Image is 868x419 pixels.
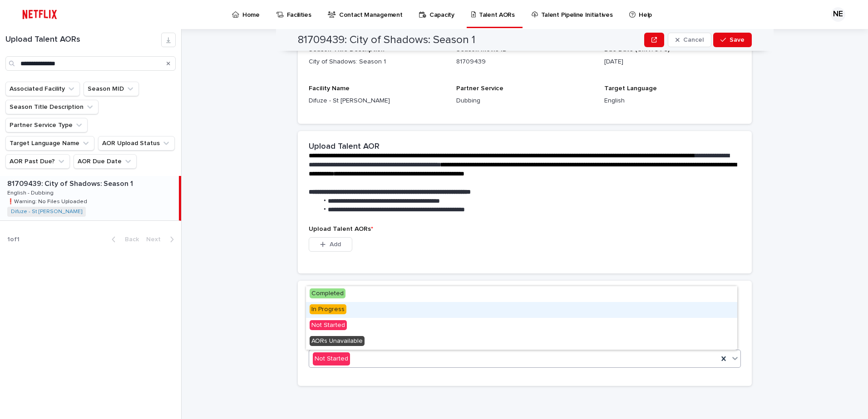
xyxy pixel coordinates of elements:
span: Season Title Description [309,46,385,53]
button: AOR Due Date [74,154,137,169]
button: Save [713,33,752,47]
div: In Progress [306,302,737,318]
span: Cancel [683,37,704,43]
p: Difuze - St [PERSON_NAME] [309,96,445,106]
button: Add [309,237,352,252]
h2: Upload Talent AOR [309,142,380,152]
div: AORs Unavailable [306,334,737,350]
span: Due Date (GMT/UTC) [604,46,670,53]
button: AOR Past Due? [5,154,70,169]
div: Completed [306,286,737,302]
h1: Upload Talent AORs [5,35,161,45]
p: ❗️Warning: No Files Uploaded [7,197,89,205]
p: English - Dubbing [7,188,55,196]
p: Dubbing [456,96,593,106]
button: AOR Upload Status [98,136,175,151]
p: 81709439 [456,57,593,67]
div: Not Started [306,318,737,334]
h2: 81709439: City of Shadows: Season 1 [298,34,475,47]
button: Next [143,235,181,244]
a: Difuze - St [PERSON_NAME] [11,209,82,215]
p: English [604,96,741,106]
span: Facility Name [309,85,350,92]
img: ifQbXi3ZQGMSEF7WDB7W [18,5,61,24]
button: Associated Facility [5,82,80,96]
span: Back [119,236,139,243]
button: Partner Service Type [5,118,88,132]
span: In Progress [310,304,346,314]
span: Season Movie ID [456,46,507,53]
span: Partner Service [456,85,503,92]
div: Not Started [313,352,350,365]
button: Cancel [668,33,711,47]
p: [DATE] [604,57,741,67]
p: 81709439: City of Shadows: Season 1 [7,178,135,188]
button: Season Title Description [5,100,99,114]
div: NE [831,7,845,22]
span: AORs Unavailable [310,336,365,346]
span: Completed [310,288,345,298]
span: Next [146,236,166,243]
span: Upload Talent AORs [309,226,373,232]
button: Back [104,235,143,244]
p: City of Shadows: Season 1 [309,57,445,67]
span: Target Language [604,85,657,92]
button: Target Language Name [5,136,94,151]
span: Save [730,37,745,43]
button: Season MID [84,82,139,96]
span: Add [330,241,341,248]
input: Search [5,56,176,71]
span: Not Started [310,320,347,330]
